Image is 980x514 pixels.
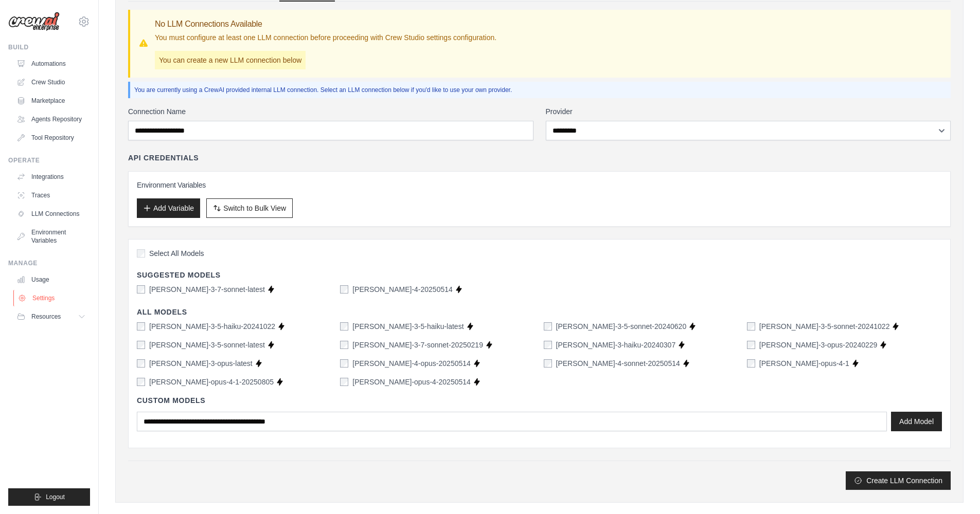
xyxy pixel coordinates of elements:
a: Agents Repository [12,111,90,127]
img: Logo [8,12,60,31]
a: Environment Variables [12,224,90,249]
label: claude-3-7-sonnet-latest [149,284,265,295]
a: LLM Connections [12,206,90,222]
label: claude-opus-4-1-20250805 [149,377,274,387]
p: You are currently using a CrewAI provided internal LLM connection. Select an LLM connection below... [134,86,947,94]
label: claude-opus-4-1 [759,358,849,369]
span: Switch to Bulk View [223,203,286,213]
label: claude-3-5-haiku-20241022 [149,321,275,332]
a: Marketplace [12,93,90,109]
label: claude-4-sonnet-20250514 [556,358,680,369]
label: Provider [546,106,951,117]
label: claude-opus-4-20250514 [352,377,471,387]
label: claude-3-5-sonnet-20241022 [759,321,890,332]
input: claude-3-5-haiku-latest [340,322,348,331]
a: Settings [13,290,91,306]
input: claude-4-sonnet-20250514 [544,359,552,368]
input: claude-3-7-sonnet-latest [137,285,145,293]
a: Usage [12,271,90,288]
button: Create LLM Connection [846,471,951,490]
label: claude-3-5-haiku-latest [352,321,464,332]
input: Select All Models [137,249,145,258]
input: claude-3-opus-latest [137,359,145,368]
label: claude-sonnet-4-20250514 [352,284,453,295]
iframe: Chat Widget [929,465,980,514]
label: Connection Name [128,106,533,117]
h3: No LLM Connections Available [155,18,496,30]
input: claude-opus-4-20250514 [340,378,348,386]
button: Resources [12,308,90,325]
button: Switch to Bulk View [206,198,293,218]
input: claude-3-haiku-20240307 [544,341,552,349]
button: Add Model [891,412,942,431]
span: Logout [46,493,65,501]
p: You can create a new LLM connection below [155,51,306,69]
a: Integrations [12,169,90,185]
button: Logout [8,488,90,506]
label: claude-3-opus-latest [149,358,253,369]
span: Resources [31,313,61,321]
input: claude-3-5-sonnet-latest [137,341,145,349]
input: claude-opus-4-1-20250805 [137,378,145,386]
input: claude-3-7-sonnet-20250219 [340,341,348,349]
input: claude-3-opus-20240229 [747,341,755,349]
h4: Custom Models [137,395,942,406]
h3: Environment Variables [137,180,942,190]
a: Tool Repository [12,130,90,146]
a: Crew Studio [12,74,90,90]
label: claude-3-haiku-20240307 [556,340,676,350]
input: claude-3-5-haiku-20241022 [137,322,145,331]
label: claude-3-7-sonnet-20250219 [352,340,483,350]
label: claude-4-opus-20250514 [352,358,471,369]
input: claude-opus-4-1 [747,359,755,368]
h4: Suggested Models [137,270,942,280]
h4: API Credentials [128,153,199,163]
div: Operate [8,156,90,164]
input: claude-3-5-sonnet-20240620 [544,322,552,331]
label: claude-3-5-sonnet-20240620 [556,321,687,332]
h4: All Models [137,307,942,317]
input: claude-4-opus-20250514 [340,359,348,368]
button: Add Variable [137,198,200,218]
label: claude-3-opus-20240229 [759,340,878,350]
input: claude-sonnet-4-20250514 [340,285,348,293]
input: claude-3-5-sonnet-20241022 [747,322,755,331]
a: Automations [12,56,90,72]
a: Traces [12,187,90,204]
div: Manage [8,259,90,267]
div: Build [8,43,90,51]
span: Select All Models [149,248,204,259]
p: You must configure at least one LLM connection before proceeding with Crew Studio settings config... [155,32,496,43]
label: claude-3-5-sonnet-latest [149,340,265,350]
